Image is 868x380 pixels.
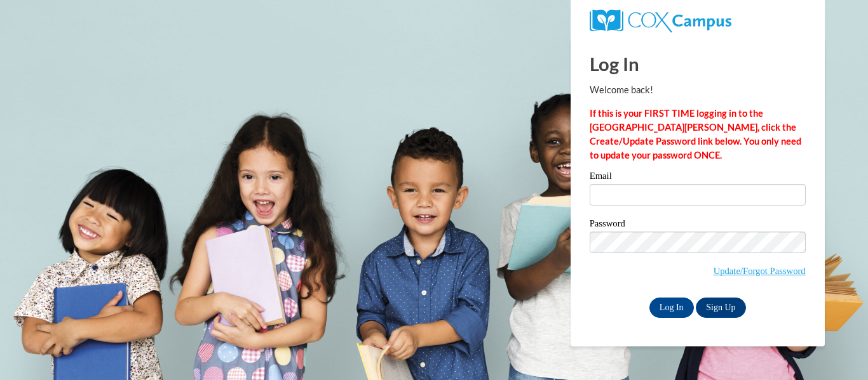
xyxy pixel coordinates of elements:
[696,298,745,318] a: Sign Up
[649,298,694,318] input: Log In
[590,171,806,184] label: Email
[590,108,801,161] strong: If this is your FIRST TIME logging in to the [GEOGRAPHIC_DATA][PERSON_NAME], click the Create/Upd...
[590,51,806,77] h1: Log In
[714,266,806,276] a: Update/Forgot Password
[590,10,731,32] img: COX Campus
[590,83,806,97] p: Welcome back!
[590,219,806,232] label: Password
[590,15,731,25] a: COX Campus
